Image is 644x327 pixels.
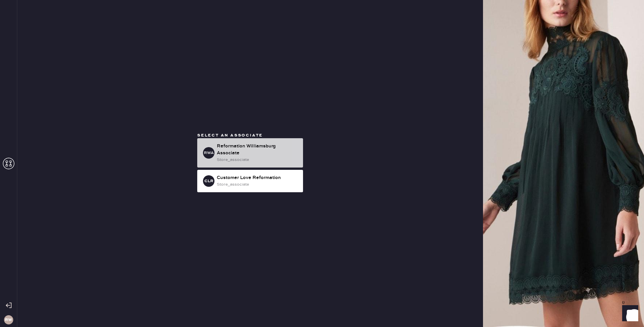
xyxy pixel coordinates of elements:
div: Customer Love Reformation [217,174,298,181]
iframe: Front Chat [617,301,641,326]
div: store_associate [217,181,298,188]
div: store_associate [217,157,298,163]
h3: RWA [204,151,214,155]
h3: CLR [204,179,213,183]
div: Reformation Williamsburg Associate [217,143,298,157]
span: Select an associate [197,133,263,138]
h3: RW [5,318,12,322]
